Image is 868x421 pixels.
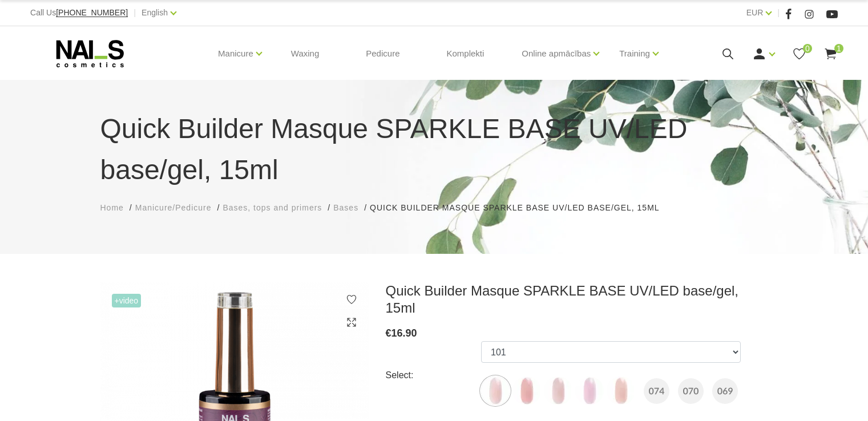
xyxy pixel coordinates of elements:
li: Quick Builder Masque SPARKLE BASE UV/LED base/gel, 15ml [370,202,671,214]
a: Pedicure [357,26,409,81]
img: ... [607,377,635,405]
span: Bases, tops and primers [223,203,322,212]
a: 1 [823,47,838,61]
a: Training [619,31,650,76]
div: Call Us [30,6,128,20]
h3: Quick Builder Masque SPARKLE BASE UV/LED base/gel, 15ml [386,282,768,317]
a: Home [100,202,124,214]
a: EUR [746,6,764,19]
label: Nav atlikumā [678,378,704,404]
img: Quick Builder Masque SPARKLE BASE UV/LED base/gel, 15ml (069) [712,378,738,404]
img: ... [481,377,510,405]
span: 0 [803,44,812,53]
a: English [142,6,168,19]
a: 0 [792,47,806,61]
a: Komplekti [437,26,493,81]
img: Quick Builder Masque SPARKLE BASE UV/LED base/gel, 15ml (070) [678,378,704,404]
span: Bases [333,203,358,212]
span: | [134,6,136,20]
a: Online apmācības [522,31,591,76]
div: Select: [386,366,482,384]
a: Waxing [282,26,328,81]
img: ... [544,377,572,405]
span: +Video [112,294,142,307]
span: Manicure/Pedicure [135,203,212,212]
img: Quick Builder Masque SPARKLE BASE UV/LED base/gel, 15ml (074) [644,378,669,404]
span: € [386,327,391,339]
span: 1 [834,44,843,53]
span: Home [100,203,124,212]
a: Bases, tops and primers [223,202,322,214]
span: | [777,6,780,20]
label: Nav atlikumā [644,378,669,404]
a: Manicure [218,31,253,76]
label: Nav atlikumā [712,378,738,404]
img: ... [575,377,604,405]
a: Bases [333,202,358,214]
span: [PHONE_NUMBER] [56,8,128,17]
a: Manicure/Pedicure [135,202,212,214]
h1: Quick Builder Masque SPARKLE BASE UV/LED base/gel, 15ml [100,108,768,191]
img: ... [512,377,541,405]
span: 16.90 [391,327,417,339]
a: [PHONE_NUMBER] [56,9,128,17]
